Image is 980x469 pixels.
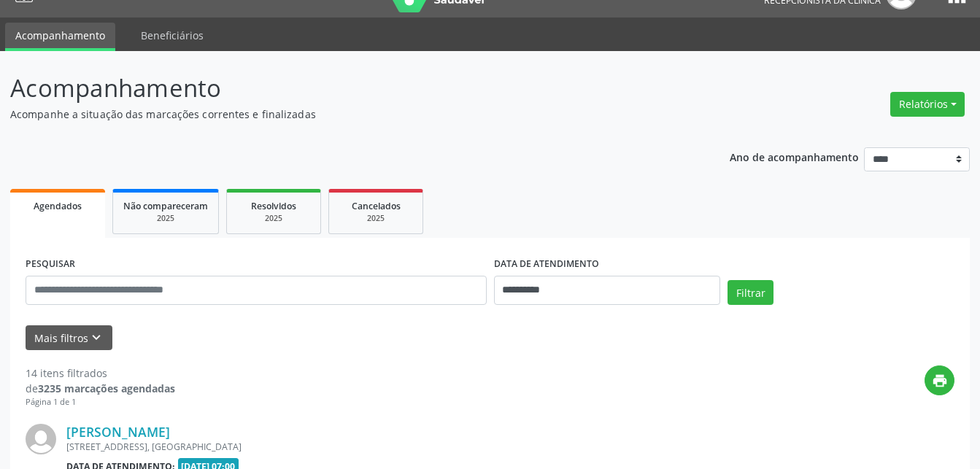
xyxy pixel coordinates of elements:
div: 14 itens filtrados [26,365,175,381]
div: de [26,381,175,396]
span: Agendados [34,200,82,212]
button: Relatórios [890,92,965,117]
i: keyboard_arrow_down [88,330,104,346]
span: Cancelados [352,200,401,212]
div: 2025 [123,213,208,224]
a: [PERSON_NAME] [66,424,170,440]
div: 2025 [237,213,310,224]
span: Não compareceram [123,200,208,212]
label: PESQUISAR [26,253,75,276]
img: img [26,424,56,454]
p: Acompanhamento [10,70,682,106]
div: 2025 [339,213,412,224]
div: [STREET_ADDRESS], [GEOGRAPHIC_DATA] [66,441,736,453]
strong: 3235 marcações agendadas [38,381,175,395]
a: Acompanhamento [5,23,115,51]
p: Acompanhe a situação das marcações correntes e finalizadas [10,106,682,122]
span: Resolvidos [251,200,296,212]
div: Página 1 de 1 [26,396,175,408]
p: Ano de acompanhamento [730,147,859,166]
button: Mais filtroskeyboard_arrow_down [26,325,112,351]
label: DATA DE ATENDIMENTO [494,253,599,276]
button: print [925,365,954,395]
button: Filtrar [728,280,773,305]
a: Beneficiários [131,23,214,48]
i: print [932,373,948,389]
